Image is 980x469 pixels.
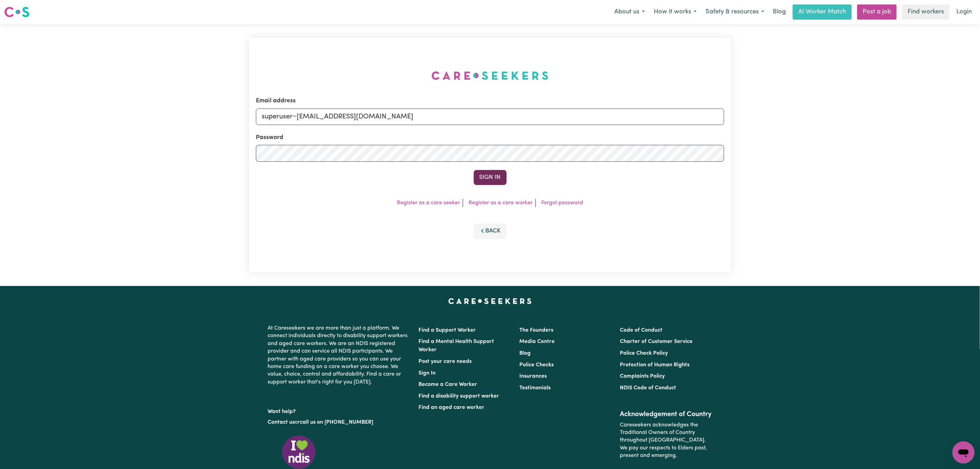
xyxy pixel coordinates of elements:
a: Blog [769,4,790,20]
a: Careseekers home page [448,298,532,304]
a: Police Check Policy [620,351,668,356]
a: Register as a care seeker [397,200,460,206]
a: Code of Conduct [620,328,662,333]
a: Find a Mental Health Support Worker [419,339,494,353]
button: Back [474,224,507,239]
a: AI Worker Match [793,4,852,20]
a: Insurances [519,374,547,379]
a: Contact us [268,420,295,425]
a: Post your care needs [419,359,472,364]
button: How it works [649,5,701,19]
p: or [268,416,411,429]
iframe: Button to launch messaging window, conversation in progress [953,442,975,464]
button: About us [610,5,649,19]
a: Blog [519,351,531,356]
a: The Founders [519,328,553,333]
p: Careseekers acknowledges the Traditional Owners of Country throughout [GEOGRAPHIC_DATA]. We pay o... [620,419,712,462]
input: Email address [256,108,724,125]
p: At Careseekers we are more than just a platform. We connect individuals directly to disability su... [268,322,411,389]
h2: Acknowledgement of Country [620,410,712,419]
label: Email address [256,96,296,105]
a: Police Checks [519,362,554,368]
img: Careseekers logo [4,6,29,18]
a: Media Centre [519,339,555,344]
a: Complaints Policy [620,374,665,379]
a: Register as a care worker [469,200,533,206]
a: Become a Care Worker [419,382,477,387]
label: Password [256,133,283,142]
a: Find a disability support worker [419,393,499,399]
a: Post a job [857,4,897,20]
a: Find workers [902,4,949,20]
a: Find a Support Worker [419,328,476,333]
a: call us on [PHONE_NUMBER] [300,420,374,425]
a: Protection of Human Rights [620,362,689,368]
button: Sign In [474,170,507,185]
a: Find an aged care worker [419,405,485,410]
a: Careseekers logo [4,4,29,20]
a: Forgot password [541,200,583,206]
button: Safety & resources [701,5,769,19]
a: Charter of Customer Service [620,339,693,344]
a: Sign In [419,370,436,376]
a: Login [952,4,976,20]
p: Want help? [268,405,411,415]
a: Testimonials [519,385,551,391]
a: NDIS Code of Conduct [620,385,676,391]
